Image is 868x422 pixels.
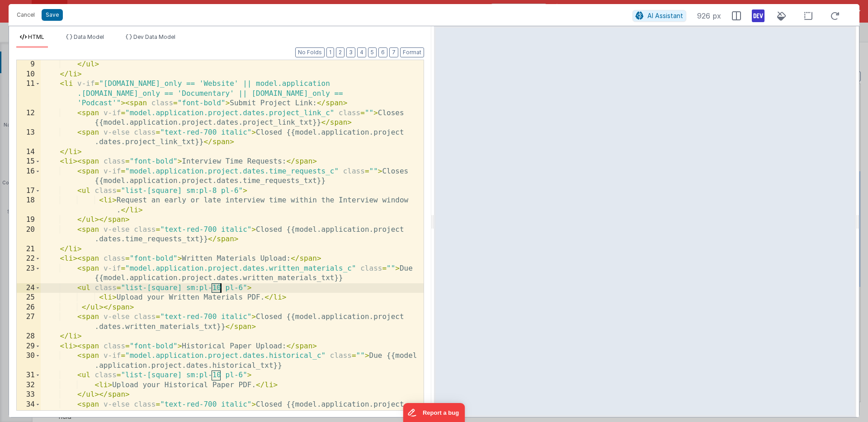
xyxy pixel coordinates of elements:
[42,9,63,21] button: Save
[17,254,41,264] div: 22
[17,60,41,70] div: 9
[17,264,41,283] div: 23
[326,47,334,57] button: 1
[357,47,366,57] button: 4
[17,390,41,400] div: 33
[389,47,398,57] button: 7
[17,108,41,128] div: 12
[697,10,721,21] span: 926 px
[17,167,41,186] div: 16
[632,10,686,22] button: AI Assistant
[336,47,344,57] button: 2
[28,33,44,40] span: HTML
[17,283,41,293] div: 24
[12,9,39,21] button: Cancel
[368,47,377,57] button: 5
[17,128,41,147] div: 13
[400,47,424,57] button: Format
[133,33,175,40] span: Dev Data Model
[17,400,41,419] div: 34
[647,12,683,19] span: AI Assistant
[17,303,41,313] div: 26
[17,293,41,303] div: 25
[403,403,465,422] iframe: Marker.io feedback button
[17,312,41,332] div: 27
[17,332,41,342] div: 28
[346,47,355,57] button: 3
[17,351,41,370] div: 30
[17,147,41,157] div: 14
[17,215,41,225] div: 19
[74,33,104,40] span: Data Model
[17,196,41,215] div: 18
[378,47,387,57] button: 6
[17,225,41,244] div: 20
[17,342,41,352] div: 29
[17,70,41,80] div: 10
[17,244,41,254] div: 21
[17,380,41,390] div: 32
[17,157,41,167] div: 15
[17,370,41,380] div: 31
[17,186,41,196] div: 17
[17,79,41,108] div: 11
[295,47,325,57] button: No Folds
